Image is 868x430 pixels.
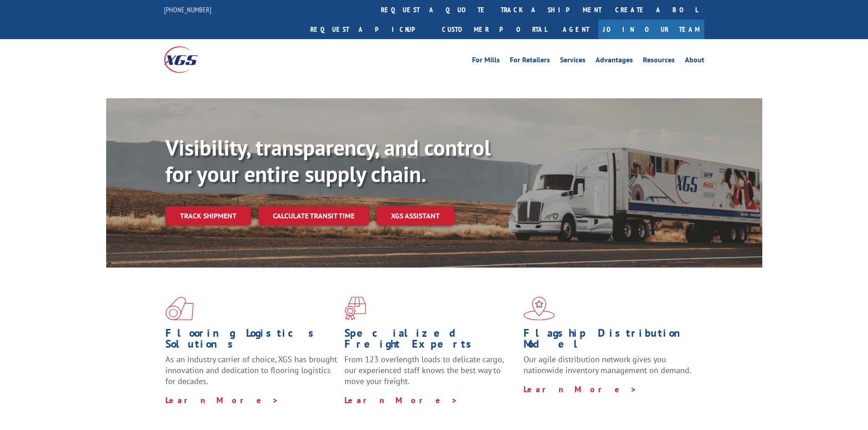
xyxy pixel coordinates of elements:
img: xgs-icon-flagship-distribution-model-red [524,297,555,320]
a: [PHONE_NUMBER] [164,5,211,14]
a: Agent [554,20,598,39]
a: Calculate transit time [258,206,369,226]
h1: Flooring Logistics Solutions [165,328,338,354]
a: Learn More > [165,395,279,405]
a: Join Our Team [598,20,704,39]
span: As an industry carrier of choice, XGS has brought innovation and dedication to flooring logistics... [165,354,337,386]
a: Customer Portal [435,20,554,39]
a: For Mills [472,56,500,66]
a: Learn More > [524,384,637,395]
b: Visibility, transparency, and control for your entire supply chain. [165,133,491,188]
h1: Specialized Freight Experts [344,328,517,354]
a: Learn More > [344,395,458,405]
a: Request a pickup [303,20,435,39]
span: Our agile distribution network gives you nationwide inventory management on demand. [524,354,691,375]
p: From 123 overlength loads to delicate cargo, our experienced staff knows the best way to move you... [344,354,517,395]
a: For Retailers [510,56,550,66]
a: Advantages [596,56,633,66]
img: xgs-icon-focused-on-flooring-red [344,297,366,320]
a: XGS ASSISTANT [376,206,454,226]
a: Resources [643,56,675,66]
a: Services [560,56,586,66]
img: xgs-icon-total-supply-chain-intelligence-red [165,297,194,320]
a: About [685,56,704,66]
h1: Flagship Distribution Model [524,328,696,354]
a: Track shipment [165,206,251,225]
